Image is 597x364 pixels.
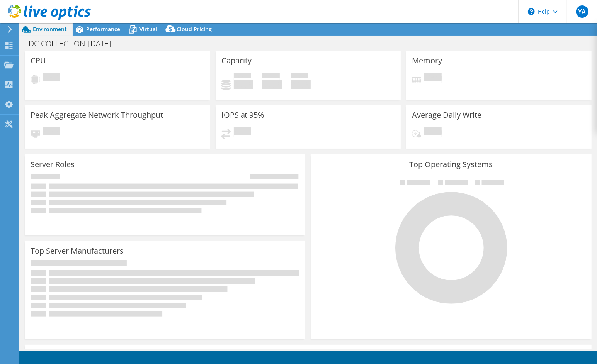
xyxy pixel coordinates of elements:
[412,56,442,65] h3: Memory
[31,160,75,169] h3: Server Roles
[31,56,46,65] h3: CPU
[262,80,282,89] h4: 0 GiB
[234,127,251,137] span: Pending
[33,25,67,33] span: Environment
[291,73,308,80] span: Total
[234,73,251,80] span: Used
[576,5,588,18] span: YA
[43,73,60,83] span: Pending
[528,8,535,15] svg: \n
[412,111,481,119] h3: Average Daily Write
[221,56,252,65] h3: Capacity
[262,73,280,80] span: Free
[424,127,442,137] span: Pending
[25,39,123,48] h1: DC-COLLECTION_[DATE]
[139,25,157,33] span: Virtual
[86,25,120,33] span: Performance
[31,111,163,119] h3: Peak Aggregate Network Throughput
[316,160,585,169] h3: Top Operating Systems
[177,25,212,33] span: Cloud Pricing
[424,73,442,83] span: Pending
[234,80,253,89] h4: 0 GiB
[291,80,311,89] h4: 0 GiB
[43,127,60,137] span: Pending
[221,111,265,119] h3: IOPS at 95%
[31,247,124,255] h3: Top Server Manufacturers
